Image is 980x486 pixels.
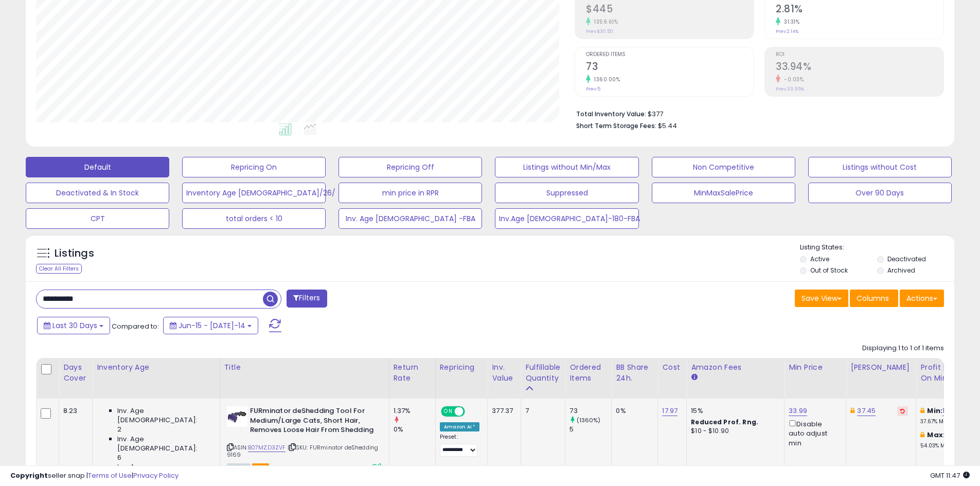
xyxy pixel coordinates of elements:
[857,406,876,416] a: 37.45
[810,266,848,275] label: Out of Stock
[658,121,677,131] span: $5.44
[789,406,807,416] a: 33.99
[927,406,942,416] b: Min:
[776,86,804,92] small: Prev: 33.95%
[942,406,959,416] a: 19.92
[52,320,97,331] span: Last 30 Days
[810,255,829,263] label: Active
[492,406,513,416] div: 377.37
[338,157,482,177] button: Repricing Off
[117,435,211,453] span: Inv. Age [DEMOGRAPHIC_DATA]:
[662,362,682,373] div: Cost
[227,406,247,427] img: 31nYFCAxKOL._SL40_.jpg
[227,463,251,472] span: All listings currently available for purchase on Amazon
[662,406,678,416] a: 17.97
[117,462,211,481] span: Inv. Age [DEMOGRAPHIC_DATA]:
[586,52,754,58] span: Ordered Items
[179,320,245,331] span: Jun-15 - [DATE]-14
[227,443,379,459] span: | SKU: FURminator deShedding 9169
[569,362,607,384] div: Ordered Items
[97,362,215,373] div: Inventory Age
[569,425,611,434] div: 5
[691,427,776,436] div: $10 - $10.90
[224,362,385,373] div: Title
[55,246,94,261] h5: Listings
[10,471,179,481] div: seller snap | |
[795,290,848,307] button: Save View
[862,344,944,353] div: Displaying 1 to 1 of 1 items
[495,157,638,177] button: Listings without Min/Max
[776,61,943,75] h2: 33.94%
[616,406,650,416] div: 0%
[930,471,970,480] span: 2025-08-14 11:47 GMT
[250,406,375,438] b: FURminator deShedding Tool For Medium/Large Cats, Short Hair, Removes Loose Hair From Shedding
[525,406,557,416] div: 7
[88,471,132,480] a: Terms of Use
[525,362,561,384] div: Fulfillable Quantity
[927,430,945,440] b: Max:
[26,157,169,177] button: Default
[780,18,799,26] small: 31.31%
[36,264,82,274] div: Clear All Filters
[117,406,211,425] span: Inv. Age [DEMOGRAPHIC_DATA]:
[463,407,479,416] span: OFF
[691,406,776,416] div: 15%
[37,317,110,334] button: Last 30 Days
[789,362,842,373] div: Min Price
[63,406,84,416] div: 8.23
[182,157,326,177] button: Repricing On
[576,107,936,119] li: $377
[495,208,638,229] button: Inv.Age [DEMOGRAPHIC_DATA]-180-FBA
[26,208,169,229] button: CPT
[776,3,943,17] h2: 2.81%
[117,453,121,462] span: 6
[252,463,270,472] span: FBA
[789,418,838,448] div: Disable auto adjust min
[776,28,798,34] small: Prev: 2.14%
[800,243,954,253] p: Listing States:
[857,293,889,303] span: Columns
[586,3,754,17] h2: $445
[808,157,952,177] button: Listings without Cost
[586,86,600,92] small: Prev: 5
[117,425,121,434] span: 2
[495,183,638,203] button: Suppressed
[900,290,944,307] button: Actions
[63,362,88,384] div: Days Cover
[10,471,48,480] strong: Copyright
[287,290,327,308] button: Filters
[591,76,620,83] small: 1360.00%
[182,208,326,229] button: total orders < 10
[887,266,915,275] label: Archived
[577,416,601,424] small: (1360%)
[616,362,653,384] div: BB Share 24h.
[576,110,646,118] b: Total Inventory Value:
[26,183,169,203] button: Deactivated & In Stock
[440,422,480,431] div: Amazon AI *
[586,61,754,75] h2: 73
[338,183,482,203] button: min price in RPR
[691,362,780,373] div: Amazon Fees
[442,407,455,416] span: ON
[163,317,258,334] button: Jun-15 - [DATE]-14
[850,290,898,307] button: Columns
[887,255,926,263] label: Deactivated
[691,373,697,382] small: Amazon Fees.
[776,52,943,58] span: ROI
[133,471,179,480] a: Privacy Policy
[586,28,613,34] small: Prev: $30.50
[850,362,912,373] div: [PERSON_NAME]
[112,321,159,331] span: Compared to:
[780,76,804,83] small: -0.03%
[440,362,484,373] div: Repricing
[440,434,480,457] div: Preset:
[652,183,795,203] button: MinMaxSalePrice
[569,406,611,416] div: 73
[576,121,656,130] b: Short Term Storage Fees:
[227,406,381,471] div: ASIN:
[394,362,431,384] div: Return Rate
[394,425,435,434] div: 0%
[492,362,516,384] div: Inv. value
[691,418,758,426] b: Reduced Prof. Rng.
[394,406,435,416] div: 1.37%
